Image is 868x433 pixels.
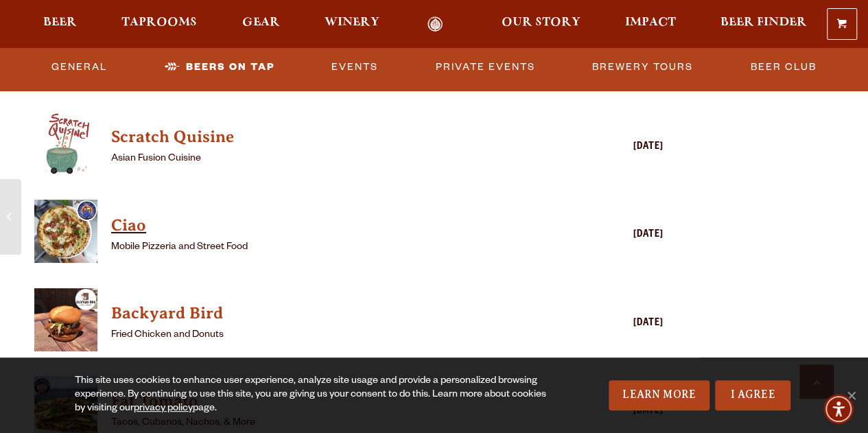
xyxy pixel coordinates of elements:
[34,16,86,32] a: Beer
[34,112,97,183] a: View Scratch Quisine details (opens in a new window)
[325,17,379,28] span: Winery
[113,16,206,32] a: Taprooms
[609,380,709,410] a: Learn More
[587,51,699,83] a: Brewery Tours
[316,16,388,32] a: Winery
[134,403,193,414] a: privacy policy
[111,212,547,239] a: View Ciao details (opens in a new window)
[111,124,547,151] a: View Scratch Quisine details (opens in a new window)
[111,239,547,256] p: Mobile Pizzeria and Street Food
[242,17,280,28] span: Gear
[121,17,197,28] span: Taprooms
[715,380,790,410] a: I Agree
[34,200,97,263] img: thumbnail food truck
[111,215,547,237] h4: Ciao
[34,288,97,359] a: View Backyard Bird details (opens in a new window)
[46,51,113,83] a: General
[712,16,816,32] a: Beer Finder
[430,51,541,83] a: Private Events
[43,17,77,28] span: Beer
[493,16,589,32] a: Our Story
[554,316,664,332] div: [DATE]
[34,200,97,270] a: View Ciao details (opens in a new window)
[111,303,547,325] h4: Backyard Bird
[111,126,547,148] h4: Scratch Quisine
[159,51,280,83] a: Beers on Tap
[823,394,854,424] div: Accessibility Menu
[111,300,547,327] a: View Backyard Bird details (opens in a new window)
[410,16,461,32] a: Odell Home
[233,16,289,32] a: Gear
[111,151,547,167] p: Asian Fusion Cuisine
[75,375,554,416] div: This site uses cookies to enhance user experience, analyze site usage and provide a personalized ...
[745,51,822,83] a: Beer Club
[34,112,97,175] img: thumbnail food truck
[502,17,580,28] span: Our Story
[554,227,664,244] div: [DATE]
[625,17,676,28] span: Impact
[34,288,97,351] img: thumbnail food truck
[111,327,547,344] p: Fried Chicken and Donuts
[720,17,807,28] span: Beer Finder
[326,51,384,83] a: Events
[616,16,685,32] a: Impact
[554,139,664,156] div: [DATE]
